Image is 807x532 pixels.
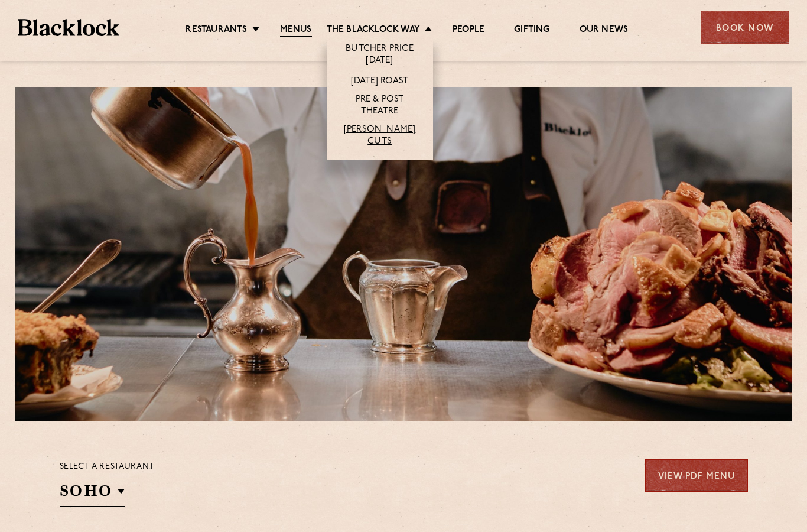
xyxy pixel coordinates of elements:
a: Gifting [514,24,549,36]
a: [PERSON_NAME] Cuts [339,124,421,148]
a: The Blacklock Way [327,24,420,36]
a: Pre & Post Theatre [339,94,421,118]
a: Butcher Price [DATE] [339,43,421,67]
a: Menus [280,24,312,37]
p: Select a restaurant [60,459,155,475]
img: BL_Textured_Logo-footer-cropped.svg [18,19,119,36]
a: Restaurants [186,24,247,36]
h2: SOHO [60,481,125,507]
div: Book Now [701,11,789,44]
a: Our News [580,24,629,36]
a: [DATE] Roast [351,76,408,87]
a: People [453,24,484,36]
a: View PDF Menu [645,459,748,492]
